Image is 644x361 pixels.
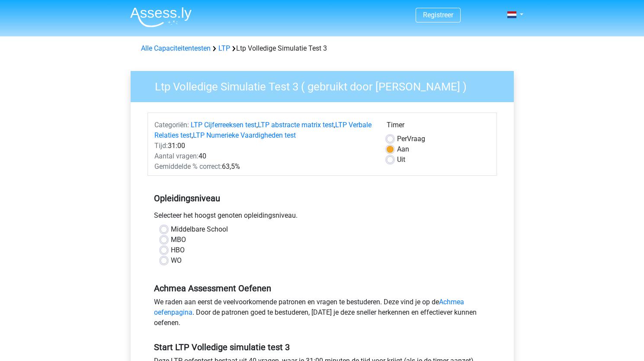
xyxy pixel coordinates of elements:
span: Categoriën: [154,121,189,129]
label: Aan [397,144,409,155]
a: Registreer [423,11,453,19]
div: Selecteer het hoogst genoten opleidingsniveau. [147,210,497,224]
h5: Achmea Assessment Oefenen [154,283,490,293]
h5: Start LTP Volledige simulatie test 3 [154,342,490,352]
a: LTP abstracte matrix test [258,121,334,129]
label: Vraag [397,134,425,144]
label: Middelbare School [171,224,228,235]
span: Tijd: [154,142,168,150]
label: Uit [397,155,405,165]
span: Aantal vragen: [154,152,199,160]
a: LTP [218,44,230,52]
div: Timer [387,120,490,134]
a: LTP Numerieke Vaardigheden test [193,131,296,139]
div: 31:00 [148,141,380,151]
span: Per [397,135,407,143]
div: We raden aan eerst de veelvoorkomende patronen en vragen te bestuderen. Deze vind je op de . Door... [147,297,497,332]
div: 63,5% [148,161,380,172]
div: , , , [148,120,380,141]
div: Ltp Volledige Simulatie Test 3 [138,43,507,54]
label: WO [171,255,182,266]
label: HBO [171,245,185,255]
label: MBO [171,235,186,245]
img: Assessly [130,7,192,27]
a: Alle Capaciteitentesten [141,44,211,52]
span: Gemiddelde % correct: [154,162,222,171]
h5: Opleidingsniveau [154,190,490,207]
div: 40 [148,151,380,161]
a: LTP Cijferreeksen test [191,121,256,129]
h3: Ltp Volledige Simulatie Test 3 ( gebruikt door [PERSON_NAME] ) [144,77,507,93]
